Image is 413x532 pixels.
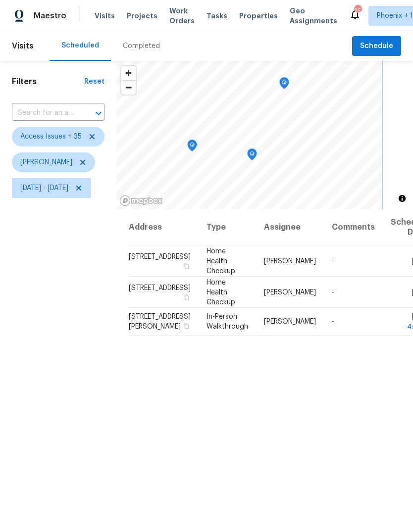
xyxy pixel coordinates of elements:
[128,209,199,245] th: Address
[360,40,393,52] span: Schedule
[129,313,191,330] span: [STREET_ADDRESS][PERSON_NAME]
[123,41,160,51] div: Completed
[256,209,324,245] th: Assignee
[121,81,136,95] span: Zoom out
[290,6,337,26] span: Geo Assignments
[127,11,157,21] span: Projects
[206,12,227,19] span: Tasks
[264,257,316,264] span: [PERSON_NAME]
[187,140,197,155] div: Map marker
[264,289,316,295] span: [PERSON_NAME]
[279,77,289,93] div: Map marker
[34,11,66,21] span: Maestro
[332,257,334,264] span: -
[121,80,136,95] button: Zoom out
[377,11,413,21] span: Phoenix + 1
[324,209,383,245] th: Comments
[199,209,256,245] th: Type
[20,183,68,193] span: [DATE] - [DATE]
[352,36,401,56] button: Schedule
[182,261,191,270] button: Copy Address
[95,11,115,21] span: Visits
[396,193,408,204] button: Toggle attribution
[20,157,72,167] span: [PERSON_NAME]
[12,105,77,121] input: Search for an address...
[182,292,191,301] button: Copy Address
[206,247,235,274] span: Home Health Checkup
[129,253,191,260] span: [STREET_ADDRESS]
[84,77,104,87] div: Reset
[129,284,191,291] span: [STREET_ADDRESS]
[121,66,136,80] button: Zoom in
[206,279,235,305] span: Home Health Checkup
[182,322,191,331] button: Copy Address
[354,6,361,16] div: 25
[92,106,105,120] button: Open
[169,6,195,26] span: Work Orders
[399,193,405,204] span: Toggle attribution
[239,11,278,21] span: Properties
[61,41,99,50] div: Scheduled
[12,35,34,57] span: Visits
[332,318,334,325] span: -
[116,61,381,209] canvas: Map
[12,77,84,87] h1: Filters
[247,148,257,164] div: Map marker
[332,289,334,295] span: -
[206,313,248,330] span: In-Person Walkthrough
[119,195,163,206] a: Mapbox homepage
[20,132,82,142] span: Access Issues + 35
[264,318,316,325] span: [PERSON_NAME]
